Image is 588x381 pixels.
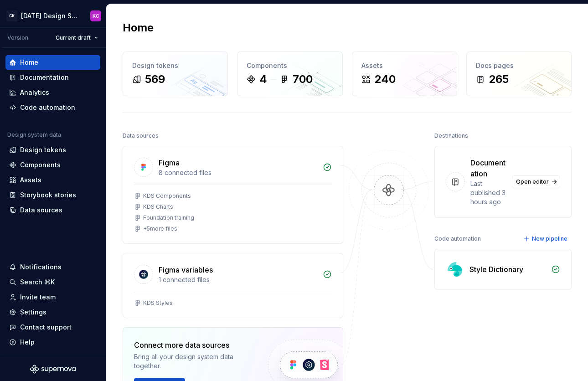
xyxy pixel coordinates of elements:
[159,157,180,168] div: Figma
[143,203,173,211] div: KDS Charts
[470,157,506,179] div: Documentation
[5,55,100,70] a: Home
[237,51,342,96] a: Components4700
[20,293,56,302] div: Invite team
[20,58,38,67] div: Home
[293,72,313,87] div: 700
[20,263,62,272] div: Notifications
[2,6,104,26] button: CK[DATE] Design SystemKC
[521,232,572,245] button: New pipeline
[532,235,567,242] span: New pipeline
[30,365,76,374] svg: Supernova Logo
[5,320,100,335] button: Contact support
[5,158,100,172] a: Components
[476,61,562,70] div: Docs pages
[143,299,173,307] div: KDS Styles
[5,70,100,85] a: Documentation
[132,61,218,70] div: Design tokens
[5,260,100,274] button: Notifications
[516,178,549,185] span: Open editor
[20,160,61,170] div: Components
[123,21,154,35] h2: Home
[20,175,41,185] div: Assets
[469,264,523,275] div: Style Dictionary
[159,264,213,275] div: Figma variables
[143,214,194,221] div: Foundation training
[52,31,102,44] button: Current draft
[434,129,468,142] div: Destinations
[5,173,100,187] a: Assets
[5,188,100,202] a: Storybook stories
[20,73,69,82] div: Documentation
[20,206,62,215] div: Data sources
[512,175,560,188] a: Open editor
[134,340,253,350] div: Connect more data sources
[352,51,457,96] a: Assets240
[7,131,61,139] div: Design system data
[434,232,481,245] div: Code automation
[5,275,100,289] button: Search ⌘K
[489,72,509,87] div: 265
[20,308,46,317] div: Settings
[7,34,28,41] div: Version
[20,103,75,112] div: Code automation
[20,190,76,200] div: Storybook stories
[470,179,506,206] div: Last published 3 hours ago
[5,85,100,100] a: Analytics
[374,72,396,87] div: 240
[466,51,572,96] a: Docs pages265
[21,11,79,21] div: [DATE] Design System
[143,192,191,200] div: KDS Components
[5,100,100,115] a: Code automation
[247,61,333,70] div: Components
[20,338,35,347] div: Help
[93,12,99,20] div: KC
[361,61,448,70] div: Assets
[5,335,100,350] button: Help
[5,290,100,304] a: Invite team
[20,88,49,97] div: Analytics
[123,51,228,96] a: Design tokens569
[5,203,100,217] a: Data sources
[6,10,17,21] div: CK
[5,143,100,157] a: Design tokens
[123,129,159,142] div: Data sources
[20,323,72,332] div: Contact support
[123,146,343,244] a: Figma8 connected filesKDS ComponentsKDS ChartsFoundation training+5more files
[123,253,343,318] a: Figma variables1 connected filesKDS Styles
[56,34,91,41] span: Current draft
[20,278,55,287] div: Search ⌘K
[5,305,100,319] a: Settings
[145,72,165,87] div: 569
[259,72,267,87] div: 4
[134,352,253,371] div: Bring all your design system data together.
[20,145,66,154] div: Design tokens
[143,225,177,232] div: + 5 more files
[159,168,317,177] div: 8 connected files
[159,275,317,284] div: 1 connected files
